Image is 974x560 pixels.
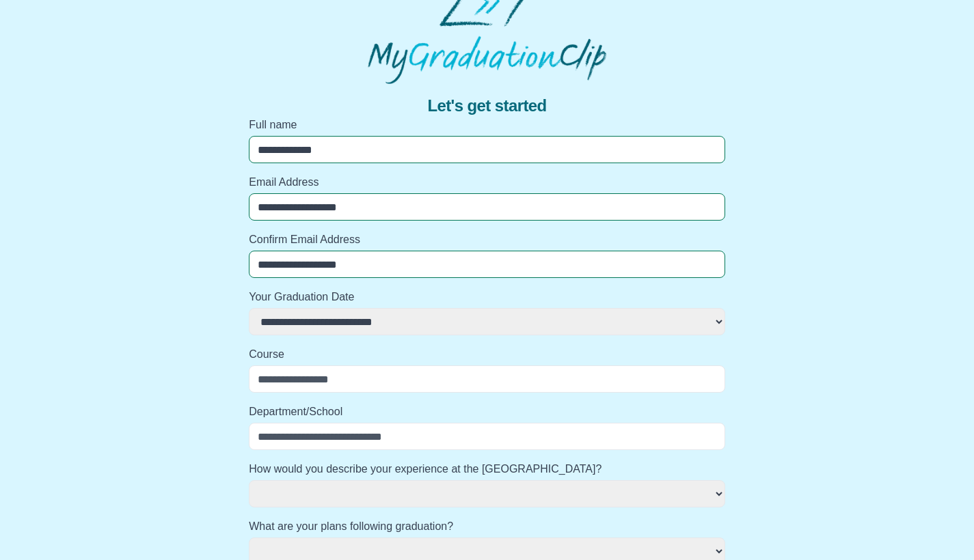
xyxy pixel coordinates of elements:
[249,117,725,133] label: Full name
[249,518,725,535] label: What are your plans following graduation?
[249,404,725,420] label: Department/School
[249,346,725,363] label: Course
[249,289,725,305] label: Your Graduation Date
[249,174,725,191] label: Email Address
[249,232,725,248] label: Confirm Email Address
[427,95,546,117] span: Let's get started
[249,461,725,477] label: How would you describe your experience at the [GEOGRAPHIC_DATA]?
